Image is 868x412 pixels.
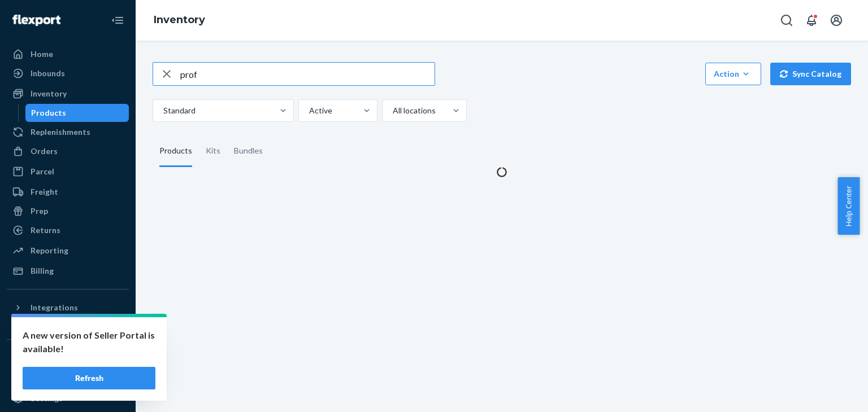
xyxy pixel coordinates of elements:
[825,9,848,32] button: Open account menu
[837,177,860,235] button: Help Center
[7,202,129,220] a: Prep
[392,105,393,116] input: All locations
[7,242,129,260] a: Reporting
[7,142,129,160] a: Orders
[31,166,54,177] div: Parcel
[7,45,129,63] a: Home
[25,104,129,122] a: Products
[705,63,761,85] button: Action
[31,126,90,138] div: Replenishments
[145,4,214,37] ol: breadcrumbs
[162,105,163,116] input: Standard
[7,85,129,103] a: Inventory
[31,68,65,79] div: Inbounds
[31,49,53,60] div: Home
[31,146,58,157] div: Orders
[7,389,129,407] a: Settings
[31,302,78,313] div: Integrations
[714,68,753,80] div: Action
[800,9,823,32] button: Open notifications
[308,105,309,116] input: Active
[12,15,60,26] img: Flexport logo
[31,265,54,277] div: Billing
[206,135,220,167] div: Kits
[7,349,129,367] button: Fast Tags
[31,245,68,256] div: Reporting
[7,183,129,201] a: Freight
[7,123,129,141] a: Replenishments
[775,9,798,32] button: Open Search Box
[106,9,129,32] button: Close Navigation
[31,107,66,119] div: Products
[180,63,435,85] input: Search inventory by name or sku
[31,186,58,198] div: Freight
[31,225,60,236] div: Returns
[23,367,155,389] button: Refresh
[7,371,129,385] a: Add Fast Tag
[7,64,129,82] a: Inbounds
[31,88,67,99] div: Inventory
[7,299,129,317] button: Integrations
[7,262,129,280] a: Billing
[7,163,129,181] a: Parcel
[770,63,851,85] button: Sync Catalog
[154,14,205,26] a: Inventory
[234,135,263,167] div: Bundles
[23,328,155,356] p: A new version of Seller Portal is available!
[159,135,192,167] div: Products
[7,221,129,239] a: Returns
[31,205,48,217] div: Prep
[7,321,129,335] a: Add Integration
